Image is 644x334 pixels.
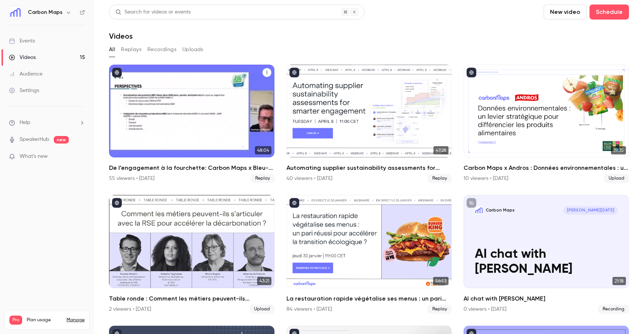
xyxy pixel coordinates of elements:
[109,305,151,313] div: 2 viewers • [DATE]
[611,146,626,154] span: 39:35
[433,146,449,154] span: 47:28
[612,277,626,285] span: 21:18
[109,65,274,183] a: 48:04De l’engagement à la fourchette: Carbon Maps x Bleu-Blanc-Cœur55 viewers • [DATE]Replay
[28,9,62,16] h6: Carbon Maps
[428,305,452,314] span: Replay
[9,70,42,78] div: Audience
[147,44,176,56] button: Recordings
[604,174,629,183] span: Upload
[109,163,274,172] h2: De l’engagement à la fourchette: Carbon Maps x Bleu-Blanc-Cœur
[182,44,203,56] button: Uploads
[9,119,85,127] li: help-dropdown-opener
[112,68,122,77] button: published
[464,65,629,183] a: 39:35Carbon Maps x Andros : Données environnementales : un lévier stratégique pour différencier l...
[428,174,452,183] span: Replay
[286,305,332,313] div: 84 viewers • [DATE]
[109,175,155,182] div: 55 viewers • [DATE]
[115,8,191,16] div: Search for videos or events
[464,294,629,303] h2: AI chat with [PERSON_NAME]
[20,136,49,144] a: SpeakerHub
[598,305,629,314] span: Recording
[289,198,299,208] button: published
[250,305,274,314] span: Upload
[109,195,274,313] li: Table ronde : Comment les métiers peuvent-ils s’articuler avec la RSE pour accélérer la décarbona...
[589,5,629,20] button: Schedule
[544,5,586,20] button: New video
[251,174,274,183] span: Replay
[54,136,69,144] span: new
[464,305,506,313] div: 0 viewers • [DATE]
[464,65,629,183] li: Carbon Maps x Andros : Données environnementales : un lévier stratégique pour différencier les pr...
[9,54,36,61] div: Videos
[289,68,299,77] button: published
[486,207,515,213] p: Carbon Maps
[257,277,271,285] span: 43:21
[109,195,274,313] a: 43:21Table ronde : Comment les métiers peuvent-ils s’articuler avec la RSE pour accélérer la déca...
[286,195,452,313] li: La restauration rapide végétalise ses menus : un pari réussi pour accélérer la transition écologi...
[464,175,508,182] div: 10 viewers • [DATE]
[475,206,483,215] img: AI chat with José
[286,65,452,183] li: Automating supplier sustainability assessments for smarter engagement
[121,44,141,56] button: Replays
[286,163,452,172] h2: Automating supplier sustainability assessments for smarter engagement
[563,206,618,215] span: [PERSON_NAME][DATE]
[464,195,629,313] li: AI chat with José
[112,198,122,208] button: published
[76,153,85,160] iframe: Noticeable Trigger
[286,175,332,182] div: 40 viewers • [DATE]
[475,247,618,277] p: AI chat with [PERSON_NAME]
[464,195,629,313] a: AI chat with JoséCarbon Maps[PERSON_NAME][DATE]AI chat with [PERSON_NAME]21:18AI chat with [PERSO...
[9,37,35,45] div: Events
[286,65,452,183] a: 47:28Automating supplier sustainability assessments for smarter engagement40 viewers • [DATE]Replay
[20,119,30,127] span: Help
[20,153,48,160] span: What's new
[9,87,39,94] div: Settings
[9,6,21,18] img: Carbon Maps
[109,44,115,56] button: All
[67,317,85,323] a: Manage
[433,277,449,285] span: 56:53
[109,32,133,41] h1: Videos
[467,68,476,77] button: published
[255,146,271,154] span: 48:04
[9,316,22,325] span: Pro
[286,294,452,303] h2: La restauration rapide végétalise ses menus : un pari réussi pour accélérer la transition écologi...
[286,195,452,313] a: 56:53La restauration rapide végétalise ses menus : un pari réussi pour accélérer la transition éc...
[27,317,62,323] span: Plan usage
[467,198,476,208] button: unpublished
[109,65,274,183] li: De l’engagement à la fourchette: Carbon Maps x Bleu-Blanc-Cœur
[109,294,274,303] h2: Table ronde : Comment les métiers peuvent-ils s’articuler avec la RSE pour accélérer la décarbona...
[464,163,629,172] h2: Carbon Maps x Andros : Données environnementales : un lévier stratégique pour différencier les pr...
[109,5,629,329] section: Videos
